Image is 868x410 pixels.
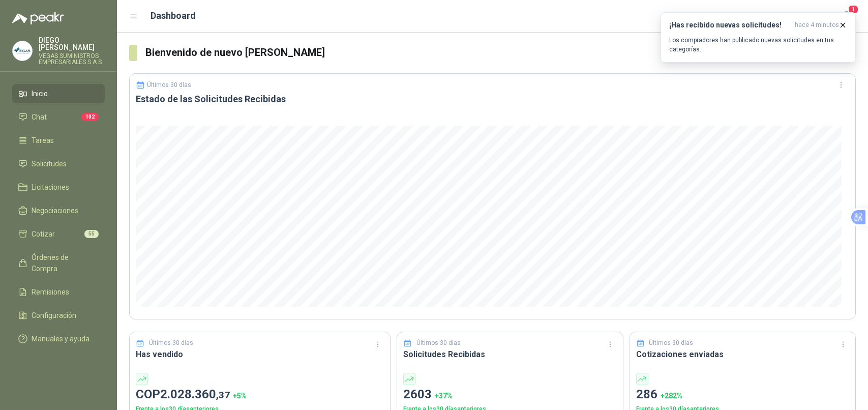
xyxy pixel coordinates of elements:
[39,37,105,51] p: DIEGO [PERSON_NAME]
[136,348,384,361] h3: Has vendido
[12,84,105,103] a: Inicio
[403,385,617,404] p: 2603
[32,286,69,298] span: Remisiones
[32,88,48,99] span: Inicio
[12,224,105,244] a: Cotizar55
[12,131,105,150] a: Tareas
[136,385,384,404] p: COP
[12,107,105,127] a: Chat102
[12,248,105,278] a: Órdenes de Compra
[160,387,230,401] span: 2.028.360
[669,36,847,54] p: Los compradores han publicado nuevas solicitudes en tus categorías.
[636,385,850,404] p: 286
[636,348,850,361] h3: Cotizaciones enviadas
[32,228,55,240] span: Cotizar
[32,205,78,216] span: Negociaciones
[39,53,105,65] p: VEGAS SUMINISTROS EMPRESARIALES S A S
[32,310,76,321] span: Configuración
[848,5,859,14] span: 1
[661,12,856,63] button: ¡Has recibido nuevas solicitudes!hace 4 minutos Los compradores han publicado nuevas solicitudes ...
[147,81,191,89] p: Últimos 30 días
[32,158,67,169] span: Solicitudes
[12,282,105,302] a: Remisiones
[136,93,849,105] h3: Estado de las Solicitudes Recibidas
[151,9,196,23] h1: Dashboard
[12,201,105,220] a: Negociaciones
[84,230,99,238] span: 55
[416,338,461,348] p: Últimos 30 días
[216,389,230,401] span: ,37
[32,182,69,193] span: Licitaciones
[403,348,617,361] h3: Solicitudes Recibidas
[435,392,453,400] span: + 37 %
[12,178,105,197] a: Licitaciones
[795,21,839,30] span: hace 4 minutos
[12,154,105,173] a: Solicitudes
[12,12,64,24] img: Logo peakr
[669,21,791,30] h3: ¡Has recibido nuevas solicitudes!
[649,338,693,348] p: Últimos 30 días
[661,392,682,400] span: + 282 %
[32,333,89,344] span: Manuales y ayuda
[233,392,247,400] span: + 5 %
[32,252,95,274] span: Órdenes de Compra
[149,338,193,348] p: Últimos 30 días
[81,113,99,121] span: 102
[13,41,32,61] img: Company Logo
[145,45,856,61] h3: Bienvenido de nuevo [PERSON_NAME]
[32,135,54,146] span: Tareas
[12,329,105,348] a: Manuales y ayuda
[32,111,47,123] span: Chat
[12,306,105,325] a: Configuración
[837,7,856,25] button: 1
